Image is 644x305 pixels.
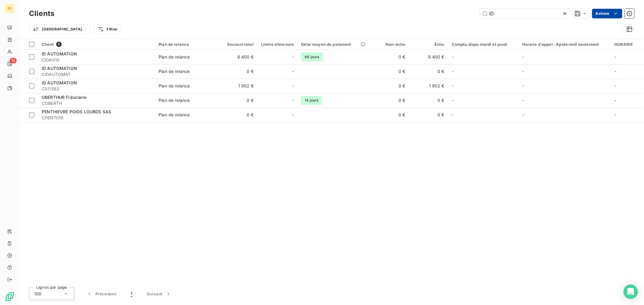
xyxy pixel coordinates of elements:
span: 100 [34,291,41,297]
td: 0 € [409,64,448,79]
td: 0 € [409,93,448,108]
span: COBERTH [42,100,151,106]
span: - [522,83,524,88]
span: - [292,54,294,60]
span: C011583 [42,86,151,92]
td: 8 400 € [218,50,257,64]
input: Rechercher [480,9,570,18]
div: Plan de relance [159,68,190,74]
div: Plan de relance [159,112,190,118]
span: CIDAUTOMAT [42,71,151,77]
div: HORAIRE [614,42,640,47]
span: - [614,83,616,88]
span: ID AUTOMATION [42,51,77,56]
span: - [614,69,616,74]
td: 0 € [370,50,409,64]
span: - [452,83,453,88]
td: 0 € [370,108,409,122]
div: Plan de relance [159,42,215,47]
div: Open Intercom Messenger [623,285,638,299]
div: CI [5,4,14,13]
a: 18 [5,59,14,69]
td: 0 € [218,64,257,79]
span: 1 [131,291,132,297]
div: Plan de relance [159,54,190,60]
div: Plan de relance [159,97,190,103]
button: [GEOGRAPHIC_DATA] [29,24,86,34]
span: - [614,54,616,59]
span: - [522,98,524,103]
span: - [522,112,524,117]
td: 1 902 € [409,79,448,93]
div: Délai moyen de paiement [301,42,366,47]
span: OBERTHUR Fiduciaire [42,95,86,100]
span: 18 [10,58,17,63]
span: - [292,68,294,74]
button: Précédent [79,288,123,300]
span: - [614,112,616,117]
td: 0 € [409,108,448,122]
span: - [452,112,453,117]
span: - [452,54,453,59]
div: Horaire d'appel : Aprés midi seulement [522,42,607,47]
span: CPENT010 [42,115,151,121]
span: - [452,98,453,103]
div: Limite d’encours [261,42,294,47]
button: Filtrer [94,24,121,34]
span: 66 jours [301,52,323,61]
span: - [522,54,524,59]
div: Compta dispo mardi et jeudi [452,42,515,47]
span: - [292,112,294,118]
button: Actions [592,9,622,18]
div: Échu [413,42,444,47]
span: CIDA010 [42,57,151,63]
span: 14 jours [301,96,322,105]
td: 0 € [218,108,257,122]
td: 0 € [370,79,409,93]
span: PENTHIEVRE POIDS LOURDS SAS [42,109,111,114]
span: - [292,97,294,103]
span: - [614,98,616,103]
td: 0 € [370,64,409,79]
span: 5 [56,42,62,47]
span: ID AUTOMATION [42,80,77,85]
td: 0 € [218,93,257,108]
div: Non-échu [374,42,405,47]
span: Client [42,42,54,47]
span: ID AUTOMATION [42,66,77,71]
span: - [452,69,453,74]
h3: Clients [29,8,54,19]
span: - [522,69,524,74]
td: 0 € [370,93,409,108]
td: 8 400 € [409,50,448,64]
div: Encours total [222,42,254,47]
button: 1 [123,288,139,300]
button: Suivant [139,288,179,300]
img: Logo LeanPay [5,292,14,301]
td: 1 902 € [218,79,257,93]
span: - [292,83,294,89]
div: Plan de relance [159,83,190,89]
